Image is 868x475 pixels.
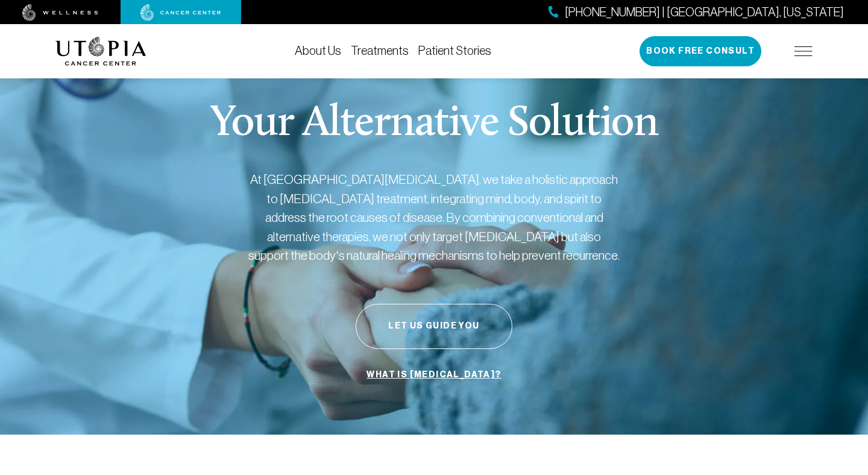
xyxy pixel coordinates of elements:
[351,44,409,57] a: Treatments
[140,4,221,21] img: cancer center
[640,36,761,66] button: Book Free Consult
[55,37,146,66] img: logo
[363,363,504,386] a: What is [MEDICAL_DATA]?
[549,4,844,21] a: [PHONE_NUMBER] | [GEOGRAPHIC_DATA], [US_STATE]
[210,102,658,146] p: Your Alternative Solution
[418,44,491,57] a: Patient Stories
[22,4,98,21] img: wellness
[565,4,844,21] span: [PHONE_NUMBER] | [GEOGRAPHIC_DATA], [US_STATE]
[247,170,621,265] p: At [GEOGRAPHIC_DATA][MEDICAL_DATA], we take a holistic approach to [MEDICAL_DATA] treatment, inte...
[794,46,813,56] img: icon-hamburger
[356,304,512,349] button: Let Us Guide You
[295,44,341,57] a: About Us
